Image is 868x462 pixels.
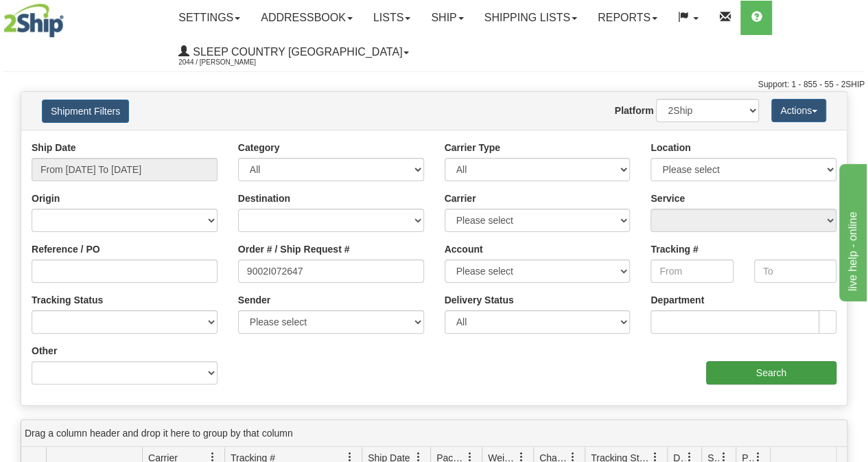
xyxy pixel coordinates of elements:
a: Addressbook [250,1,363,35]
label: Platform [615,104,654,117]
label: Carrier Type [445,141,500,154]
a: Lists [363,1,421,35]
button: Shipment Filters [42,100,129,123]
label: Tracking # [650,242,698,256]
label: Department [650,293,704,307]
button: Actions [771,99,826,122]
label: Reference / PO [32,242,100,256]
label: Order # / Ship Request # [238,242,350,256]
a: Settings [168,1,250,35]
a: Sleep Country [GEOGRAPHIC_DATA] 2044 / [PERSON_NAME] [168,35,419,69]
label: Tracking Status [32,293,103,307]
span: 2044 / [PERSON_NAME] [178,56,281,69]
div: Support: 1 - 855 - 55 - 2SHIP [3,79,865,91]
label: Category [238,141,280,154]
label: Delivery Status [445,293,514,307]
label: Destination [238,192,290,205]
img: logo2044.jpg [3,3,64,38]
label: Service [650,192,685,205]
a: Reports [587,1,668,35]
label: Account [445,242,483,256]
input: Search [706,361,837,384]
div: grid grouping header [21,420,847,447]
label: Ship Date [32,141,76,154]
label: Location [650,141,690,154]
a: Shipping lists [474,1,587,35]
iframe: chat widget [836,161,867,301]
label: Origin [32,192,60,205]
label: Carrier [445,192,476,205]
input: To [754,259,836,283]
a: Ship [421,1,473,35]
input: From [650,259,733,283]
label: Sender [238,293,270,307]
div: live help - online [10,8,127,25]
label: Other [32,344,57,358]
span: Sleep Country [GEOGRAPHIC_DATA] [189,46,402,58]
